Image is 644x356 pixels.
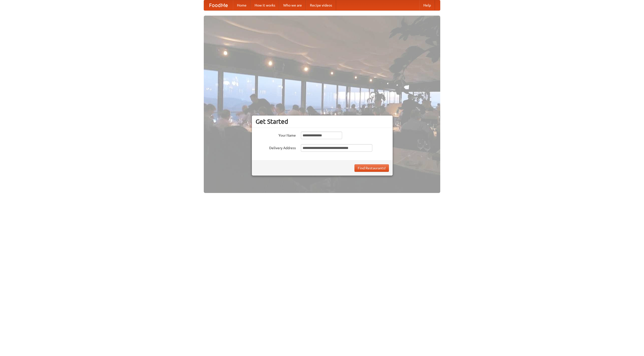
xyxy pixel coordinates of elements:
a: Who we are [279,0,306,10]
a: Help [419,0,435,10]
a: Home [233,0,251,10]
a: Recipe videos [306,0,336,10]
a: How it works [251,0,279,10]
label: Delivery Address [256,144,296,150]
label: Your Name [256,132,296,138]
h3: Get Started [256,118,389,125]
a: FoodMe [204,0,233,10]
button: Find Restaurants! [354,164,389,172]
